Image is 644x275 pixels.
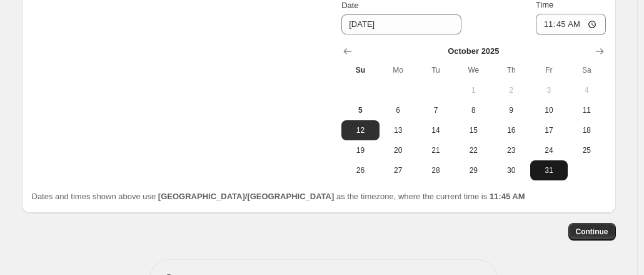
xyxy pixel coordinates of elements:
[341,1,358,10] span: Date
[455,60,492,80] th: Wednesday
[530,100,568,120] button: Friday October 10 2025
[573,105,600,115] span: 11
[497,105,525,115] span: 9
[380,140,417,160] button: Monday October 20 2025
[341,160,379,180] button: Sunday October 26 2025
[385,125,412,135] span: 13
[422,105,450,115] span: 7
[492,80,530,100] button: Thursday October 2 2025
[380,60,417,80] th: Monday
[460,105,487,115] span: 8
[417,160,455,180] button: Tuesday October 28 2025
[573,145,600,155] span: 25
[535,85,563,95] span: 3
[460,65,487,75] span: We
[422,165,450,175] span: 28
[497,65,525,75] span: Th
[417,100,455,120] button: Tuesday October 7 2025
[535,165,563,175] span: 31
[497,85,525,95] span: 2
[460,165,487,175] span: 29
[530,140,568,160] button: Friday October 24 2025
[385,145,412,155] span: 20
[497,165,525,175] span: 30
[530,120,568,140] button: Friday October 17 2025
[535,65,563,75] span: Fr
[497,145,525,155] span: 23
[380,100,417,120] button: Monday October 6 2025
[460,145,487,155] span: 22
[568,223,616,241] button: Continue
[492,160,530,180] button: Thursday October 30 2025
[492,60,530,80] th: Thursday
[380,160,417,180] button: Monday October 27 2025
[568,60,605,80] th: Saturday
[573,85,600,95] span: 4
[535,145,563,155] span: 24
[497,125,525,135] span: 16
[32,192,525,201] span: Dates and times shown above use as the timezone, where the current time is
[492,120,530,140] button: Thursday October 16 2025
[385,105,412,115] span: 6
[568,120,605,140] button: Saturday October 18 2025
[530,160,568,180] button: Friday October 31 2025
[341,120,379,140] button: Sunday October 12 2025
[576,227,608,237] span: Continue
[535,105,563,115] span: 10
[341,14,461,34] input: 10/5/2025
[385,65,412,75] span: Mo
[341,60,379,80] th: Sunday
[158,192,334,201] b: [GEOGRAPHIC_DATA]/[GEOGRAPHIC_DATA]
[455,160,492,180] button: Wednesday October 29 2025
[591,43,608,60] button: Show next month, November 2025
[346,145,374,155] span: 19
[422,65,450,75] span: Tu
[530,60,568,80] th: Friday
[536,14,606,35] input: 12:00
[535,125,563,135] span: 17
[568,80,605,100] button: Saturday October 4 2025
[455,140,492,160] button: Wednesday October 22 2025
[568,100,605,120] button: Saturday October 11 2025
[422,125,450,135] span: 14
[530,80,568,100] button: Friday October 3 2025
[417,120,455,140] button: Tuesday October 14 2025
[455,120,492,140] button: Wednesday October 15 2025
[422,145,450,155] span: 21
[346,165,374,175] span: 26
[492,100,530,120] button: Thursday October 9 2025
[490,192,525,201] b: 11:45 AM
[380,120,417,140] button: Monday October 13 2025
[341,140,379,160] button: Sunday October 19 2025
[346,65,374,75] span: Su
[346,125,374,135] span: 12
[455,100,492,120] button: Wednesday October 8 2025
[385,165,412,175] span: 27
[492,140,530,160] button: Thursday October 23 2025
[341,100,379,120] button: Today Sunday October 5 2025
[455,80,492,100] button: Wednesday October 1 2025
[417,60,455,80] th: Tuesday
[346,105,374,115] span: 5
[339,43,356,60] button: Show previous month, September 2025
[573,125,600,135] span: 18
[573,65,600,75] span: Sa
[417,140,455,160] button: Tuesday October 21 2025
[460,85,487,95] span: 1
[460,125,487,135] span: 15
[568,140,605,160] button: Saturday October 25 2025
